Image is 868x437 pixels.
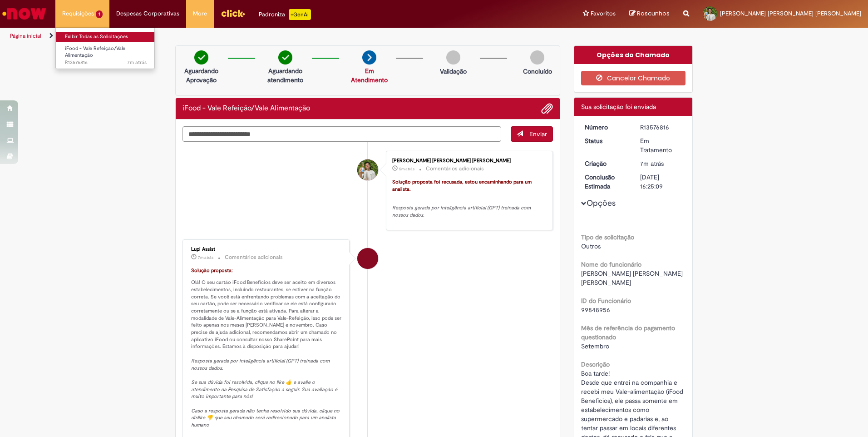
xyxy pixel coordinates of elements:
span: Requisições [62,9,94,18]
b: Tipo de solicitação [581,233,634,241]
a: Exibir Todas as Solicitações [56,32,156,42]
a: Rascunhos [629,10,670,18]
div: Lupi Assist [357,248,378,269]
button: Cancelar Chamado [581,71,686,85]
div: Victor Eduardo Lopes De Sousa Ferreira [357,159,378,180]
a: Em Atendimento [351,67,388,84]
img: check-circle-green.png [194,50,208,65]
a: Página inicial [10,32,41,40]
p: Validação [440,67,467,76]
ul: Requisições [55,27,155,69]
span: [PERSON_NAME] [PERSON_NAME] [PERSON_NAME] [581,269,685,287]
span: 1 [96,10,103,18]
dt: Status [578,136,634,145]
span: More [193,9,207,18]
em: Resposta gerada por inteligência artificial (GPT) treinada com nossos dados. Se sua dúvida foi re... [191,358,341,428]
div: [DATE] 16:25:09 [640,173,682,191]
span: Rascunhos [637,9,670,18]
div: R13576816 [640,123,682,132]
font: Solução proposta foi recusada, estou encaminhando para um analista. [392,179,533,193]
em: Resposta gerada por inteligência artificial (GPT) treinada com nossos dados. [392,204,532,218]
textarea: Digite sua mensagem aqui... [182,126,501,142]
span: Sua solicitação foi enviada [581,103,656,111]
span: Despesas Corporativas [116,9,179,18]
img: check-circle-green.png [278,50,292,65]
span: Setembro [581,342,609,350]
b: Mês de referência do pagamento questionado [581,324,675,341]
p: +GenAi [289,9,311,20]
span: R13576816 [65,59,147,66]
h2: iFood - Vale Refeição/Vale Alimentação Histórico de tíquete [182,104,310,113]
span: 7m atrás [640,159,664,168]
p: Aguardando atendimento [263,66,307,84]
a: Aberto R13576816 : iFood - Vale Refeição/Vale Alimentação [56,44,156,63]
p: Concluído [523,67,552,76]
ul: Trilhas de página [7,28,572,45]
button: Enviar [511,126,553,142]
small: Comentários adicionais [225,253,283,261]
span: Enviar [529,130,547,138]
span: 7m atrás [127,59,147,66]
div: Em Tratamento [640,136,682,154]
span: iFood - Vale Refeição/Vale Alimentação [65,45,125,59]
span: 7m atrás [198,255,213,260]
dt: Criação [578,159,634,168]
div: Lupi Assist [191,247,342,252]
span: 99848956 [581,306,610,314]
div: [PERSON_NAME] [PERSON_NAME] [PERSON_NAME] [392,158,543,164]
img: ServiceNow [1,5,48,23]
img: img-circle-grey.png [530,50,544,65]
img: arrow-next.png [362,50,376,65]
span: [PERSON_NAME] [PERSON_NAME] [PERSON_NAME] [720,10,861,17]
span: Outros [581,242,601,250]
div: 29/09/2025 13:23:30 [640,159,682,168]
div: Opções do Chamado [574,46,693,64]
img: click_logo_yellow_360x200.png [221,6,245,20]
dt: Conclusão Estimada [578,173,634,191]
time: 29/09/2025 13:25:12 [399,166,414,172]
b: Nome do funcionário [581,260,641,268]
p: Aguardando Aprovação [179,66,223,84]
button: Adicionar anexos [541,103,553,114]
time: 29/09/2025 13:23:32 [127,59,147,66]
span: Favoritos [591,9,616,18]
time: 29/09/2025 13:23:37 [198,255,213,260]
img: img-circle-grey.png [446,50,460,65]
span: 5m atrás [399,166,414,172]
p: Olá! O seu cartão iFood Benefícios deve ser aceito em diversos estabelecimentos, incluindo restau... [191,267,342,428]
small: Comentários adicionais [426,165,484,173]
font: Solução proposta: [191,267,233,274]
b: ID do Funcionário [581,297,631,305]
time: 29/09/2025 13:23:30 [640,159,664,168]
div: Padroniza [259,9,311,20]
b: Descrição [581,360,610,368]
dt: Número [578,123,634,132]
